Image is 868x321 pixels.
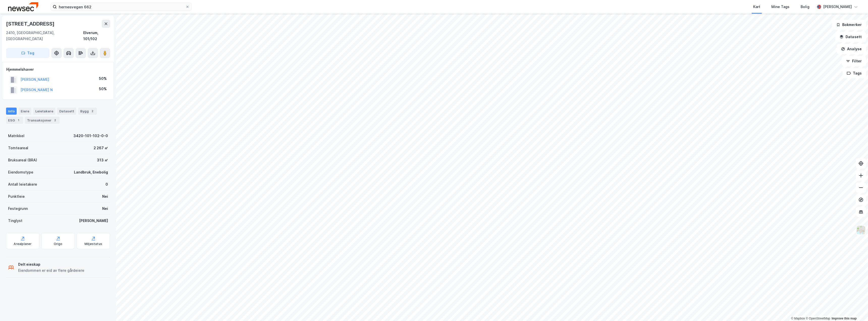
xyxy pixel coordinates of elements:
[57,3,185,11] input: Søk på adresse, matrikkel, gårdeiere, leietakere eller personer
[823,4,852,10] div: [PERSON_NAME]
[79,218,108,224] div: [PERSON_NAME]
[842,56,866,66] button: Filter
[57,108,76,115] div: Datasett
[105,181,108,187] div: 0
[99,76,107,82] div: 50%
[753,4,760,10] div: Kart
[843,297,868,321] div: Kontrollprogram for chat
[8,181,37,187] div: Antall leietakere
[97,157,108,163] div: 313 ㎡
[8,157,37,163] div: Bruksareal (BRA)
[835,32,866,42] button: Datasett
[806,317,830,320] a: OpenStreetMap
[6,66,110,72] div: Hjemmelshaver
[14,242,32,246] div: Arealplaner
[33,108,55,115] div: Leietakere
[90,109,95,114] div: 2
[8,2,38,11] img: newsec-logo.f6e21ccffca1b3a03d2d.png
[54,242,63,246] div: Origo
[99,86,107,92] div: 50%
[6,108,17,115] div: Info
[791,317,805,320] a: Mapbox
[94,145,108,151] div: 2 267 ㎡
[8,206,28,212] div: Festegrunn
[85,242,102,246] div: Miljøstatus
[83,30,110,42] div: Elverum, 101/102
[18,261,84,267] div: Delt eieskap
[73,133,108,139] div: 3420-101-102-0-0
[8,145,28,151] div: Tomteareal
[6,48,49,58] button: Tag
[16,118,21,123] div: 1
[8,218,22,224] div: Tinglyst
[102,193,108,200] div: Nei
[856,225,866,235] img: Z
[6,117,23,124] div: ESG
[837,44,866,54] button: Analyse
[102,206,108,212] div: Nei
[832,20,866,30] button: Bokmerker
[8,193,25,200] div: Punktleie
[25,117,60,124] div: Transaksjoner
[843,297,868,321] iframe: Chat Widget
[18,267,84,274] div: Eiendommen er eid av flere gårdeiere
[74,169,108,175] div: Landbruk, Enebolig
[6,30,83,42] div: 2410, [GEOGRAPHIC_DATA], [GEOGRAPHIC_DATA]
[19,108,31,115] div: Eiere
[801,4,809,10] div: Bolig
[8,133,24,139] div: Matrikkel
[52,118,58,123] div: 2
[6,20,56,28] div: [STREET_ADDRESS]
[771,4,790,10] div: Mine Tags
[8,169,33,175] div: Eiendomstype
[78,108,97,115] div: Bygg
[843,68,866,78] button: Tags
[832,317,857,320] a: Improve this map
